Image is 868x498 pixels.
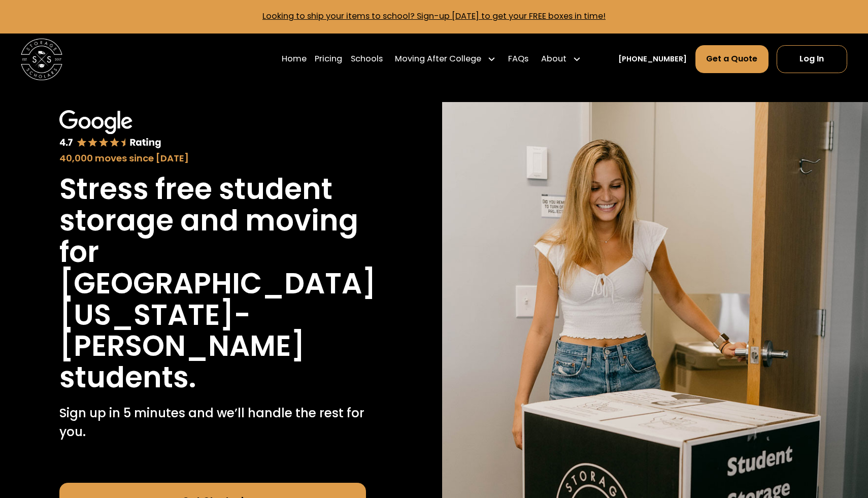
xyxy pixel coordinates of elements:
img: Google 4.7 star rating [59,110,161,149]
a: [PHONE_NUMBER] [618,54,687,64]
p: Sign up in 5 minutes and we’ll handle the rest for you. [59,404,366,442]
img: Storage Scholars main logo [21,39,62,80]
div: 40,000 moves since [DATE] [59,151,366,165]
h1: students. [59,362,196,393]
a: FAQs [508,45,528,74]
a: Get a Quote [695,45,769,73]
a: Home [282,45,307,74]
a: Looking to ship your items to school? Sign-up [DATE] to get your FREE boxes in time! [262,10,606,22]
div: Moving After College [395,53,481,65]
h1: Stress free student storage and moving for [59,174,366,268]
a: Pricing [315,45,342,74]
a: Log In [777,45,847,73]
h1: [GEOGRAPHIC_DATA][US_STATE]-[PERSON_NAME] [59,268,376,362]
a: Schools [351,45,383,74]
div: About [541,53,566,65]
